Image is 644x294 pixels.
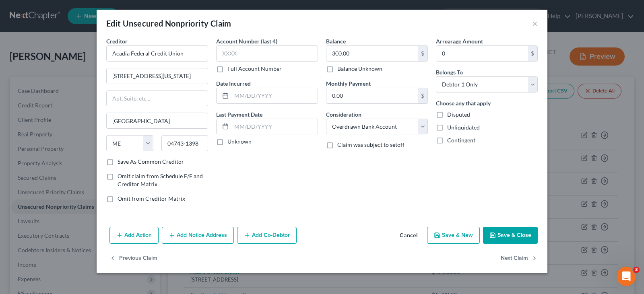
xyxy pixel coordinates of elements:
[227,65,282,73] label: Full Account Number
[436,37,483,45] label: Arrearage Amount
[237,227,297,244] button: Add Co-Debtor
[118,195,185,202] span: Omit from Creditor Matrix
[106,38,128,45] span: Creditor
[447,137,475,144] span: Contingent
[528,46,537,61] div: $
[227,138,252,146] label: Unknown
[118,158,184,166] label: Save As Common Creditor
[427,227,480,244] button: Save & New
[483,227,538,244] button: Save & Close
[436,99,491,107] label: Choose any that apply
[617,267,636,286] iframe: Intercom live chat
[109,250,157,267] button: Previous Claim
[418,46,427,61] div: $
[216,37,277,45] label: Account Number (last 4)
[393,228,424,244] button: Cancel
[326,88,418,103] input: 0.00
[216,45,318,62] input: XXXX
[216,79,251,88] label: Date Incurred
[107,68,208,84] input: Enter address...
[161,135,208,151] input: Enter zip...
[106,45,208,62] input: Search creditor by name...
[107,113,208,128] input: Enter city...
[231,88,318,103] input: MM/DD/YYYY
[447,124,480,131] span: Unliquidated
[418,88,427,103] div: $
[532,19,538,28] button: ×
[216,110,262,119] label: Last Payment Date
[118,173,203,187] span: Omit claim from Schedule E/F and Creditor Matrix
[106,18,231,29] div: Edit Unsecured Nonpriority Claim
[107,91,208,106] input: Apt, Suite, etc...
[326,46,418,61] input: 0.00
[231,119,318,134] input: MM/DD/YYYY
[326,37,346,45] label: Balance
[436,69,463,76] span: Belongs To
[326,110,361,119] label: Consideration
[436,46,528,61] input: 0.00
[447,111,470,118] span: Disputed
[501,250,538,267] button: Next Claim
[337,65,382,73] label: Balance Unknown
[337,141,405,148] span: Claim was subject to setoff
[633,267,640,273] span: 3
[162,227,234,244] button: Add Notice Address
[109,227,159,244] button: Add Action
[326,79,371,88] label: Monthly Payment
